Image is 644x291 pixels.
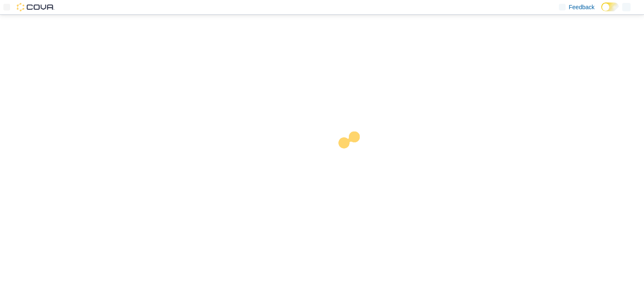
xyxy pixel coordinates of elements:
[601,3,619,11] input: Dark Mode
[17,3,55,11] img: Cova
[322,125,385,188] img: cova-loader
[569,3,595,11] span: Feedback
